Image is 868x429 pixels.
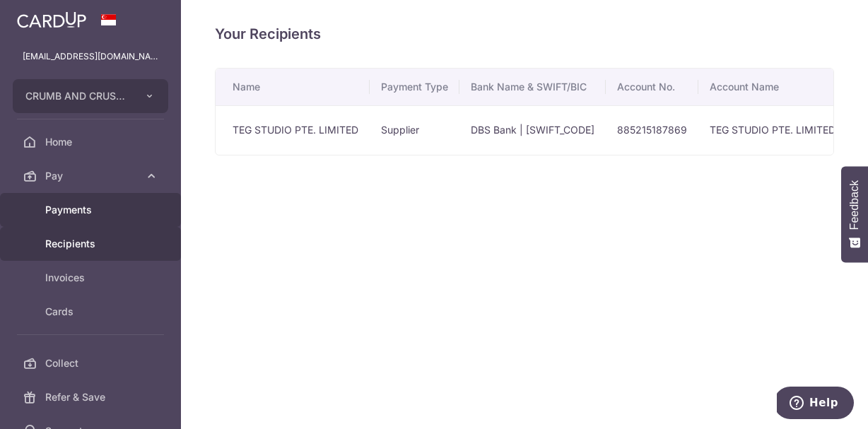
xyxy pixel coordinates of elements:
img: CardUp [17,11,86,28]
span: Recipients [45,237,139,251]
button: Feedback - Show survey [841,166,868,262]
span: Cards [45,305,139,319]
td: TEG STUDIO PTE. LIMITED [216,105,370,155]
span: Home [45,135,139,149]
td: Supplier [370,105,459,155]
td: TEG STUDIO PTE. LIMITED [698,105,847,155]
td: 885215187869 [606,105,698,155]
th: Account No. [606,69,698,105]
span: Feedback [848,180,861,230]
span: Pay [45,169,139,183]
th: Account Name [698,69,847,105]
span: Payments [45,203,139,217]
th: Bank Name & SWIFT/BIC [459,69,606,105]
span: CRUMB AND CRUST PTE. LTD. [25,89,130,103]
p: [EMAIL_ADDRESS][DOMAIN_NAME] [23,49,158,64]
button: CRUMB AND CRUST PTE. LTD. [13,79,168,113]
h4: Your Recipients [215,23,834,45]
span: Refer & Save [45,390,139,404]
th: Name [216,69,370,105]
span: Collect [45,356,139,370]
span: Invoices [45,271,139,285]
th: Payment Type [370,69,459,105]
iframe: Opens a widget where you can find more information [777,387,854,422]
td: DBS Bank | [SWIFT_CODE] [459,105,606,155]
